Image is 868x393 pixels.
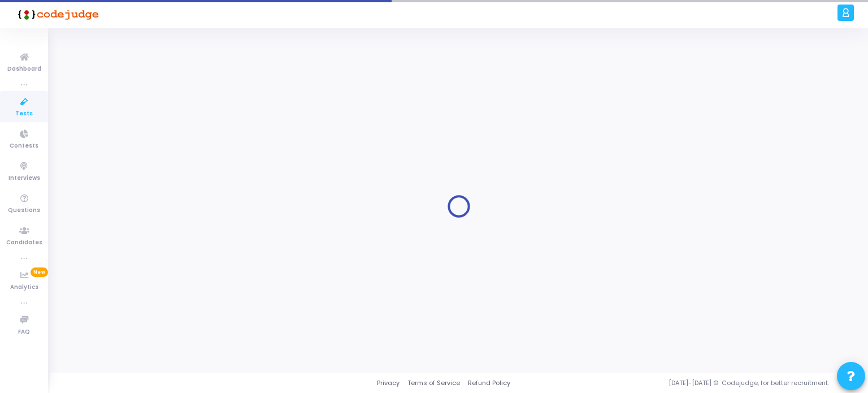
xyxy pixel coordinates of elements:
span: New [31,267,48,277]
span: Tests [15,109,33,119]
span: Dashboard [7,64,41,74]
a: Terms of Service [407,378,460,388]
span: FAQ [18,327,30,337]
a: Privacy [377,378,400,388]
span: Analytics [10,283,38,292]
span: Contests [10,141,38,151]
img: logo [14,3,99,25]
a: Refund Policy [468,378,510,388]
div: [DATE]-[DATE] © Codejudge, for better recruitment. [510,378,854,388]
span: Candidates [6,238,42,248]
span: Questions [8,206,40,215]
span: Interviews [8,174,40,183]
